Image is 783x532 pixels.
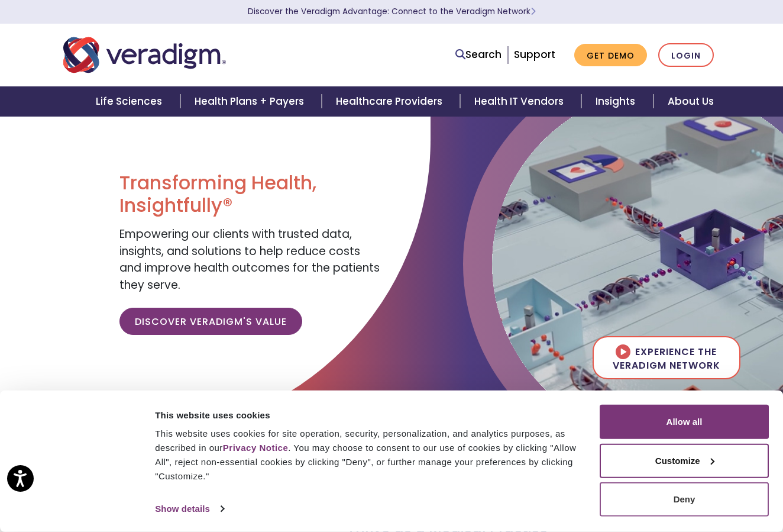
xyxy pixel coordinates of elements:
a: Discover the Veradigm Advantage: Connect to the Veradigm NetworkLearn More [248,6,536,17]
button: Customize [600,443,769,478]
a: Health IT Vendors [460,86,581,117]
a: Support [514,47,555,62]
a: Insights [581,86,653,117]
button: Allow all [600,405,769,439]
a: Health Plans + Payers [180,86,322,117]
a: Search [455,47,501,63]
img: Veradigm logo [63,36,226,75]
a: Discover Veradigm's Value [119,308,302,335]
div: This website uses cookies [155,408,586,422]
button: Deny [600,482,769,517]
span: Learn More [530,6,536,17]
a: Healthcare Providers [322,86,460,117]
span: Empowering our clients with trusted data, insights, and solutions to help reduce costs and improv... [119,226,380,293]
a: Get Demo [574,44,647,67]
h1: Transforming Health, Insightfully® [119,172,383,217]
a: About Us [653,86,728,117]
a: Login [658,43,714,67]
div: This website uses cookies for site operation, security, personalization, and analytics purposes, ... [155,427,586,483]
a: Life Sciences [82,86,180,117]
a: Show details [155,500,224,518]
a: Privacy Notice [223,443,288,453]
